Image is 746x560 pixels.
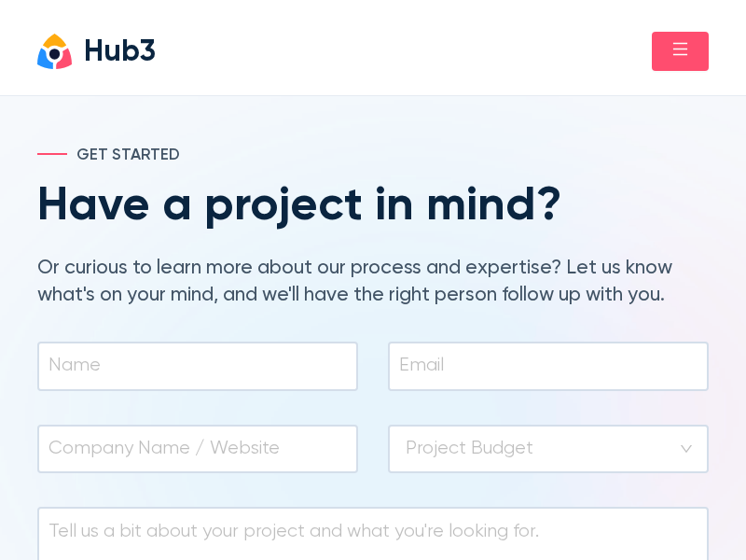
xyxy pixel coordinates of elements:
input: Company Name / Website [48,436,341,462]
a: Hub3 [37,34,156,68]
h1: Have a project in mind? [37,183,703,231]
span: Get started [76,144,180,168]
div: Hub3 [84,38,156,68]
button: menu [652,32,709,71]
div: Or curious to learn more about our process and expertise? Let us know what's on your mind, and we... [37,255,703,311]
span: menu [672,41,688,57]
input: Name [48,353,341,379]
input: Email [399,353,692,379]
